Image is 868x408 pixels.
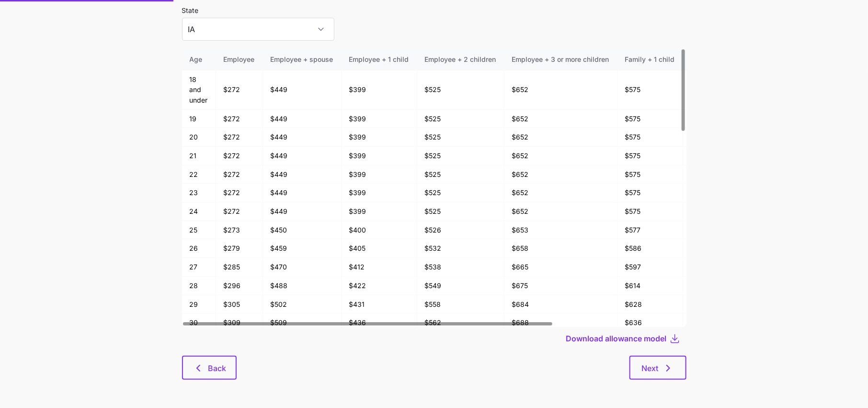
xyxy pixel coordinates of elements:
[349,54,409,65] div: Employee + 1 child
[216,221,263,240] td: $273
[342,239,417,258] td: $405
[182,110,216,128] td: 19
[417,221,504,240] td: $526
[182,202,216,221] td: 24
[629,356,686,380] button: Next
[182,5,199,16] label: State
[417,110,504,128] td: $525
[190,54,208,65] div: Age
[342,165,417,184] td: $399
[263,70,342,110] td: $449
[417,258,504,277] td: $538
[342,314,417,332] td: $436
[216,147,263,165] td: $272
[271,54,333,65] div: Employee + spouse
[504,165,617,184] td: $652
[617,239,683,258] td: $586
[417,239,504,258] td: $532
[504,110,617,128] td: $652
[504,277,617,295] td: $675
[342,110,417,128] td: $399
[617,70,683,110] td: $575
[263,221,342,240] td: $450
[504,221,617,240] td: $653
[504,295,617,314] td: $684
[263,128,342,147] td: $449
[342,70,417,110] td: $399
[342,258,417,277] td: $412
[504,258,617,277] td: $665
[617,165,683,184] td: $575
[417,184,504,202] td: $525
[182,165,216,184] td: 22
[504,202,617,221] td: $652
[263,277,342,295] td: $488
[504,184,617,202] td: $652
[342,295,417,314] td: $431
[617,147,683,165] td: $575
[342,277,417,295] td: $422
[182,277,216,295] td: 28
[504,147,617,165] td: $652
[417,202,504,221] td: $525
[263,314,342,332] td: $509
[263,147,342,165] td: $449
[182,70,216,110] td: 18 and under
[342,147,417,165] td: $399
[216,258,263,277] td: $285
[208,362,226,374] span: Back
[182,18,334,41] input: Select a state
[224,54,255,65] div: Employee
[617,277,683,295] td: $614
[216,110,263,128] td: $272
[566,333,669,344] button: Download allowance model
[263,110,342,128] td: $449
[216,314,263,332] td: $309
[216,128,263,147] td: $272
[642,362,659,374] span: Next
[417,147,504,165] td: $525
[263,184,342,202] td: $449
[342,184,417,202] td: $399
[182,295,216,314] td: 29
[182,258,216,277] td: 27
[417,165,504,184] td: $525
[417,128,504,147] td: $525
[417,70,504,110] td: $525
[342,202,417,221] td: $399
[625,54,675,65] div: Family + 1 child
[342,221,417,240] td: $400
[617,295,683,314] td: $628
[417,295,504,314] td: $558
[216,184,263,202] td: $272
[182,184,216,202] td: 23
[182,314,216,332] td: 30
[216,202,263,221] td: $272
[617,184,683,202] td: $575
[182,147,216,165] td: 21
[263,258,342,277] td: $470
[216,277,263,295] td: $296
[216,70,263,110] td: $272
[417,277,504,295] td: $549
[566,333,667,344] span: Download allowance model
[617,110,683,128] td: $575
[617,128,683,147] td: $575
[504,239,617,258] td: $658
[263,202,342,221] td: $449
[617,221,683,240] td: $577
[216,295,263,314] td: $305
[263,165,342,184] td: $449
[216,239,263,258] td: $279
[617,314,683,332] td: $636
[504,128,617,147] td: $652
[342,128,417,147] td: $399
[182,128,216,147] td: 20
[504,70,617,110] td: $652
[512,54,609,65] div: Employee + 3 or more children
[504,314,617,332] td: $688
[182,221,216,240] td: 25
[425,54,496,65] div: Employee + 2 children
[216,165,263,184] td: $272
[617,202,683,221] td: $575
